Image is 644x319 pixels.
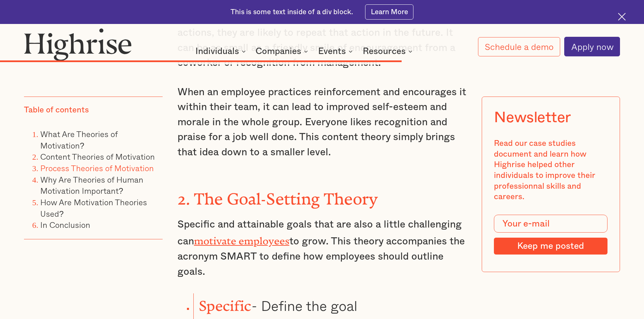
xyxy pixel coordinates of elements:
div: Newsletter [494,109,571,126]
a: Why Are Theories of Human Motivation Important? [40,173,143,197]
div: Individuals [195,47,239,55]
a: Process Theories of Motivation [40,162,154,174]
input: Your e-mail [494,215,607,233]
a: Apply now [564,37,620,56]
input: Keep me posted [494,238,607,255]
div: Individuals [195,47,248,55]
div: Companies [256,47,310,55]
a: In Conclusion [40,218,90,231]
div: This is some text inside of a div block. [231,7,353,17]
p: When an employee practices reinforcement and encourages it within their team, it can lead to impr... [177,85,467,160]
img: Highrise logo [24,28,132,60]
div: Read our case studies document and learn how Highrise helped other individuals to improve their p... [494,138,607,203]
strong: Specific [199,298,251,307]
a: How Are Motivation Theories Used? [40,196,147,220]
div: Resources [363,47,414,55]
a: Schedule a demo [478,37,560,56]
a: Learn More [365,4,413,20]
div: Events [318,47,346,55]
a: What Are Theories of Motivation? [40,128,118,152]
a: motivate employees [194,235,289,242]
img: Cross icon [618,13,626,21]
form: Modal Form [494,215,607,255]
a: Content Theories of Motivation [40,150,155,163]
div: Table of contents [24,105,89,116]
p: Specific and attainable goals that are also a little challenging can to grow. This theory accompa... [177,217,467,280]
li: - Define the goal [193,293,467,315]
strong: 2. The Goal-Setting Theory [177,190,378,200]
div: Resources [363,47,406,55]
div: Events [318,47,355,55]
div: Companies [256,47,301,55]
